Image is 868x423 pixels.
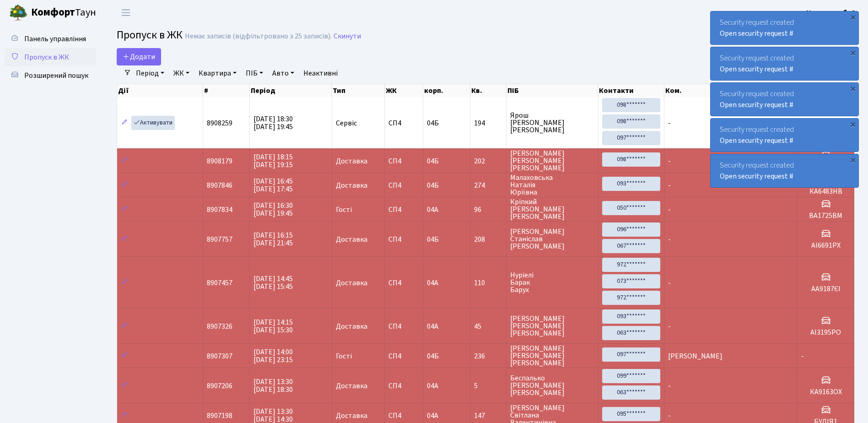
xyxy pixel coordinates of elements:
[336,206,352,213] span: Гості
[253,114,293,132] span: [DATE] 18:30 [DATE] 19:45
[668,205,671,215] span: -
[848,155,857,164] div: ×
[801,187,850,196] h5: КА6483НВ
[711,47,858,80] div: Security request created
[474,236,502,243] span: 208
[207,234,232,244] span: 8907757
[253,152,293,170] span: [DATE] 18:15 [DATE] 19:15
[510,374,594,396] span: Беспалько [PERSON_NAME] [PERSON_NAME]
[801,241,850,250] h5: АІ6691РХ
[185,32,332,41] div: Немає записів (відфільтровано з 25 записів).
[388,382,419,390] span: СП4
[336,157,367,165] span: Доставка
[848,119,857,129] div: ×
[336,412,367,419] span: Доставка
[334,32,361,41] a: Скинути
[510,315,594,337] span: [PERSON_NAME] [PERSON_NAME] [PERSON_NAME]
[474,323,502,330] span: 45
[474,352,502,360] span: 236
[668,234,671,244] span: -
[668,381,671,391] span: -
[510,345,594,367] span: [PERSON_NAME] [PERSON_NAME] [PERSON_NAME]
[207,180,232,190] span: 8907846
[720,28,793,38] a: Open security request #
[474,279,502,287] span: 110
[388,157,419,165] span: СП4
[801,285,850,293] h5: АА9187ЄІ
[423,84,471,97] th: корп.
[24,70,88,81] span: Розширений пошук
[474,157,502,165] span: 202
[711,154,858,187] div: Security request created
[427,118,439,128] span: 04Б
[336,182,367,189] span: Доставка
[24,34,86,44] span: Панель управління
[427,411,438,421] span: 04А
[668,351,722,361] span: [PERSON_NAME]
[801,211,850,220] h5: ВА1725ВМ
[336,279,367,287] span: Доставка
[474,182,502,189] span: 274
[207,205,232,215] span: 8907834
[253,176,293,194] span: [DATE] 16:45 [DATE] 17:45
[427,321,438,331] span: 04А
[336,236,367,243] span: Доставка
[427,381,438,391] span: 04А
[848,84,857,93] div: ×
[388,279,419,287] span: СП4
[668,156,671,166] span: -
[207,321,232,331] span: 8907326
[711,11,858,44] div: Security request created
[253,201,293,218] span: [DATE] 16:30 [DATE] 19:45
[117,48,161,65] a: Додати
[253,317,293,335] span: [DATE] 14:15 [DATE] 15:30
[123,52,155,62] span: Додати
[474,412,502,419] span: 147
[388,236,419,243] span: СП4
[388,119,419,127] span: СП4
[332,84,385,97] th: Тип
[170,65,193,81] a: ЖК
[801,351,804,361] span: -
[388,352,419,360] span: СП4
[388,412,419,419] span: СП4
[427,180,439,190] span: 04Б
[510,174,594,196] span: Малаховська Наталія Юріївна
[668,411,671,421] span: -
[195,65,240,81] a: Квартира
[668,118,671,128] span: -
[385,84,423,97] th: ЖК
[848,12,857,22] div: ×
[250,84,332,97] th: Період
[668,278,671,288] span: -
[801,328,850,337] h5: АІ3195РО
[427,205,438,215] span: 04А
[207,278,232,288] span: 8907457
[510,228,594,250] span: [PERSON_NAME] Станіслав [PERSON_NAME]
[510,112,594,134] span: Ярош [PERSON_NAME] [PERSON_NAME]
[470,84,507,97] th: Кв.
[253,230,293,248] span: [DATE] 16:15 [DATE] 21:45
[474,206,502,213] span: 96
[31,5,75,20] b: Комфорт
[9,4,27,22] img: logo.png
[801,388,850,396] h5: КА9163ОХ
[427,351,439,361] span: 04Б
[117,27,183,43] span: Пропуск в ЖК
[388,182,419,189] span: СП4
[720,171,793,181] a: Open security request #
[474,119,502,127] span: 194
[598,84,664,97] th: Контакти
[114,5,137,20] button: Переключити навігацію
[5,48,96,66] a: Пропуск в ЖК
[720,100,793,110] a: Open security request #
[207,381,232,391] span: 8907206
[720,136,793,146] a: Open security request #
[24,52,69,62] span: Пропуск в ЖК
[668,180,671,190] span: -
[253,377,293,395] span: [DATE] 13:30 [DATE] 18:30
[132,65,168,81] a: Період
[242,65,267,81] a: ПІБ
[207,118,232,128] span: 8908259
[203,84,250,97] th: #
